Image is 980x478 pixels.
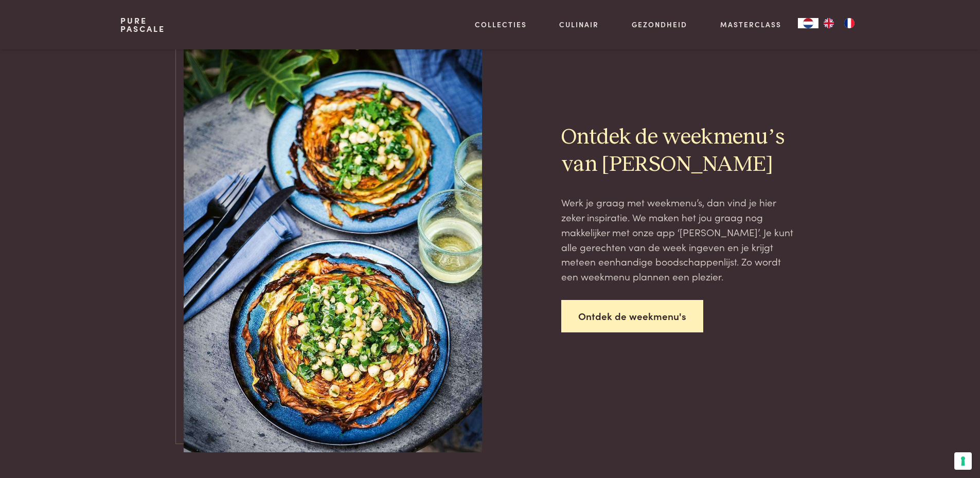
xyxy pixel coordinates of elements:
a: Culinair [559,19,599,30]
button: Uw voorkeuren voor toestemming voor trackingtechnologieën [954,452,972,470]
h2: Ontdek de weekmenu’s van [PERSON_NAME] [561,124,797,179]
a: EN [818,18,839,28]
div: Language [798,18,818,28]
a: Masterclass [720,19,781,30]
a: PurePascale [120,16,165,33]
p: Werk je graag met weekmenu’s, dan vind je hier zeker inspiratie. We maken het jou graag nog makke... [561,195,797,284]
a: FR [839,18,860,28]
ul: Language list [818,18,860,28]
img: DSC08593 [184,5,482,452]
aside: Language selected: Nederlands [798,18,860,28]
a: Gezondheid [632,19,687,30]
a: Ontdek de weekmenu's [561,300,703,332]
a: NL [798,18,818,28]
a: Collecties [475,19,527,30]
